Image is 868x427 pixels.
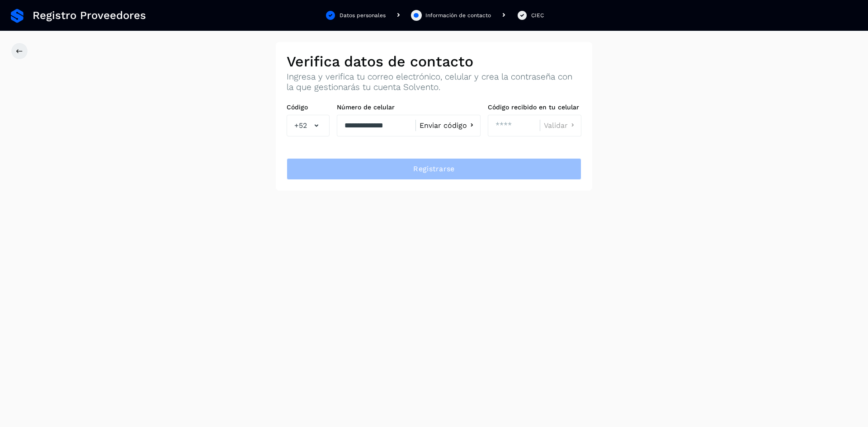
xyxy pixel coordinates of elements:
div: CIEC [531,11,544,19]
span: Validar [544,122,568,129]
span: Enviar código [420,122,467,129]
button: Validar [544,121,577,130]
span: Registro Proveedores [33,9,146,22]
div: Datos personales [340,11,386,19]
div: Información de contacto [425,11,491,19]
h2: Verifica datos de contacto [287,53,581,70]
button: Enviar código [420,121,476,130]
button: Registrarse [287,158,581,180]
label: Código [287,103,330,111]
span: +52 [294,120,307,131]
label: Código recibido en tu celular [488,103,581,111]
label: Número de celular [337,103,481,111]
span: Registrarse [413,164,454,174]
p: Ingresa y verifica tu correo electrónico, celular y crea la contraseña con la que gestionarás tu ... [287,72,581,93]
